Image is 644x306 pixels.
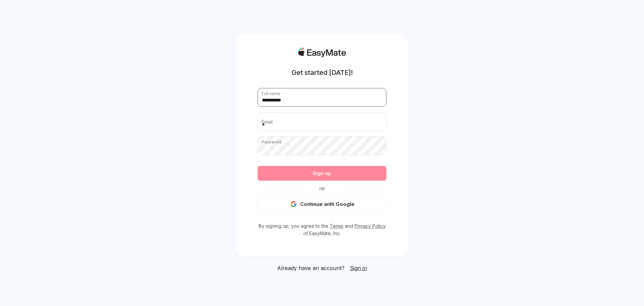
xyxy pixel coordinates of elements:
a: Terms [330,223,343,229]
a: Sign in [350,264,367,272]
p: By signing up, you agree to the and of EasyMate, Inc. [258,222,386,237]
h1: Get started [DATE]! [291,68,353,77]
span: Sign in [350,265,367,271]
button: Continue with Google [258,197,386,212]
span: Already have an account? [277,264,344,272]
a: Privacy Policy [355,223,386,229]
span: Or [306,186,338,191]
